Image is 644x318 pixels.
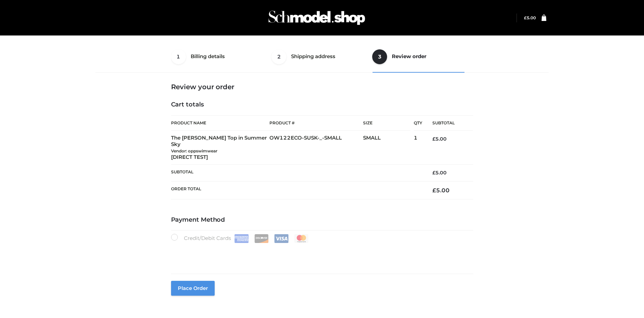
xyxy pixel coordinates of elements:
a: £5.00 [524,15,536,20]
th: Product Name [171,115,270,131]
td: SMALL [363,131,414,165]
th: Subtotal [422,116,473,131]
th: Order Total [171,181,423,199]
th: Product # [269,115,363,131]
bdi: 5.00 [432,136,447,142]
td: OW122ECO-SUSK-_-SMALL [269,131,363,165]
span: £ [432,187,436,194]
img: Mastercard [294,234,309,243]
button: Place order [171,281,215,296]
td: The [PERSON_NAME] Top in Summer Sky [DIRECT TEST] [171,131,270,165]
iframe: Secure payment input frame [170,242,472,266]
label: Credit/Debit Cards [171,234,309,243]
img: Visa [274,234,289,243]
bdi: 5.00 [432,187,450,194]
bdi: 5.00 [432,170,447,176]
h3: Review your order [171,83,473,91]
img: Amex [234,234,249,243]
th: Subtotal [171,165,423,181]
span: £ [524,15,527,20]
img: Discover [254,234,269,243]
h4: Payment Method [171,216,473,224]
th: Qty [414,115,422,131]
bdi: 5.00 [524,15,536,20]
span: £ [432,136,435,142]
small: Vendor: oppswimwear [171,148,217,153]
img: Schmodel Admin 964 [266,4,367,31]
span: £ [432,170,435,176]
h4: Cart totals [171,101,473,108]
th: Size [363,116,410,131]
td: 1 [414,131,422,165]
